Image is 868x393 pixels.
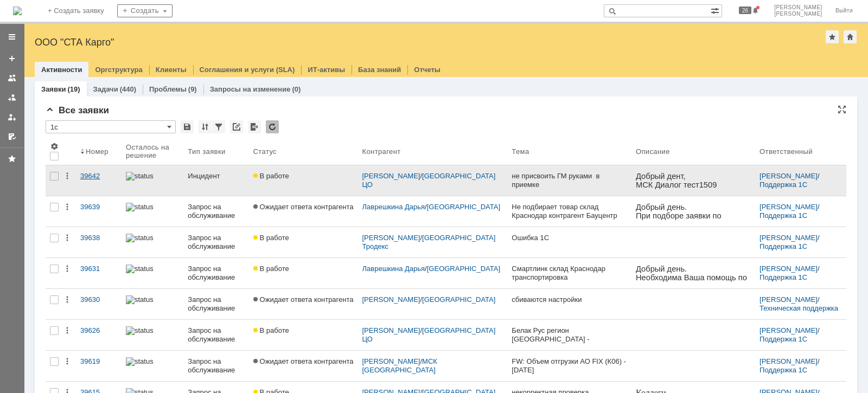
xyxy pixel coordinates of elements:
a: Не подбирает товар склад Краснодар контрагент Бауцентр [507,196,631,227]
a: [GEOGRAPHIC_DATA] ЦО [362,172,498,189]
a: Запросы на изменение [210,85,291,93]
div: Экспорт списка [248,120,261,133]
a: Запрос на обслуживание [183,227,248,257]
a: Поддержка 1С [759,366,807,374]
div: Действия [63,234,72,242]
a: statusbar-60 (1).png [122,227,183,257]
div: Не подбирает товар склад Краснодар контрагент Бауцентр [512,203,627,220]
a: Инцидент [183,165,248,196]
div: Действия [63,295,72,304]
a: Ожидает ответа контрагента [249,289,358,319]
div: ООО "СТА Карго" [35,37,826,48]
a: Запрос на обслуживание [183,258,248,288]
span: 26 [739,7,751,14]
div: Действия [63,326,72,335]
div: 39642 [80,172,117,181]
span: [PERSON_NAME] [774,11,822,17]
span: Все заявки [46,105,109,115]
a: Запрос на обслуживание [183,320,248,350]
a: [PERSON_NAME] [759,326,818,334]
a: Мои заявки [3,108,21,126]
div: сбиваются настройки [512,295,627,304]
div: Запрос на обслуживание [188,203,244,220]
a: [GEOGRAPHIC_DATA] [422,295,495,304]
div: / [759,234,842,251]
a: [PERSON_NAME] [759,172,818,180]
div: / [759,203,842,220]
div: Осталось на решение [126,143,170,159]
div: Контрагент [362,147,401,156]
a: Техническая поддержка [759,304,838,312]
span: Ожидает ответа контрагента [253,295,354,304]
a: Ожидает ответа контрагента [249,196,358,227]
a: [PERSON_NAME] [759,265,818,273]
a: Задачи [93,85,118,93]
a: Ошибка 1С [507,227,631,257]
div: / [362,203,503,211]
a: [GEOGRAPHIC_DATA] Тродекс [362,234,498,250]
a: statusbar-100 (1).png [122,196,183,227]
div: Действия [63,357,72,366]
a: statusbar-100 (1).png [122,320,183,350]
img: statusbar-60 (1).png [126,234,153,242]
div: Сделать домашней страницей [844,30,857,43]
th: Тема [507,138,631,165]
div: Тип заявки [188,147,225,156]
a: Поддержка 1С [759,181,807,189]
a: Перейти на домашнюю страницу [13,7,22,15]
a: Запрос на обслуживание [183,196,248,227]
th: Контрагент [358,138,508,165]
a: Клиенты [156,66,187,74]
a: [PERSON_NAME] [759,295,818,304]
img: statusbar-100 (1).png [126,295,153,304]
a: Поддержка 1С [759,242,807,250]
a: Запрос на обслуживание [183,351,248,381]
div: 39639 [80,203,117,211]
div: Запрос на обслуживание [188,295,244,313]
div: Запрос на обслуживание [188,326,244,344]
div: / [759,295,842,313]
a: Ожидает ответа контрагента [249,351,358,381]
div: На всю страницу [838,105,846,114]
th: Статус [249,138,358,165]
div: 39619 [80,357,117,366]
a: statusbar-100 (1).png [122,258,183,288]
div: Создать [117,4,173,17]
div: 39638 [80,234,117,242]
div: / [362,234,503,251]
span: В работе [253,326,289,334]
a: Поддержка 1С [759,211,807,220]
a: FW: Объем отгрузки АО FIX (К06) - [DATE] [507,351,631,381]
a: 39619 [76,351,122,381]
a: Мои согласования [3,128,21,145]
div: / [759,326,842,344]
a: МСК [GEOGRAPHIC_DATA] [362,357,439,374]
span: Настройки [50,142,59,151]
div: Сортировка... [199,120,212,133]
div: Скопировать ссылку на список [230,120,243,133]
div: / [362,357,503,375]
a: 39631 [76,258,122,288]
a: Проблемы [149,85,187,93]
div: Ошибка 1С [512,234,627,242]
a: Поддержка 1С [759,335,807,343]
a: [PERSON_NAME] [362,357,420,365]
img: statusbar-100 (1).png [126,172,153,181]
div: не присвоить ГМ руками в приемке [512,172,627,189]
div: (9) [188,85,197,93]
div: Описание [636,147,670,156]
div: Запрос на обслуживание [188,357,244,375]
a: [PERSON_NAME] [759,234,818,242]
span: [PERSON_NAME] [774,4,822,11]
div: 39630 [80,295,117,304]
a: [GEOGRAPHIC_DATA] [427,265,500,273]
div: / [362,265,503,273]
a: [PERSON_NAME] [362,234,420,242]
div: (19) [67,85,80,93]
a: Лаврешкина Дарья [362,203,425,211]
div: Смартлинк склад Краснодар транспортировка [512,265,627,282]
div: Белак Рус регион [GEOGRAPHIC_DATA] - интеграция [512,326,627,344]
div: / [759,265,842,282]
a: Лаврешкина Дарья [362,265,425,273]
div: / [362,172,503,189]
